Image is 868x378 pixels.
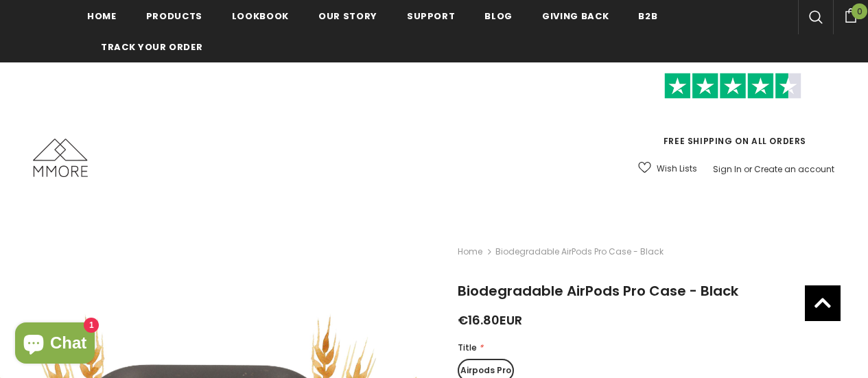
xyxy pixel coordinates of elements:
[484,10,513,23] span: Blog
[630,99,836,134] iframe: Customer reviews powered by Trustpilot
[638,156,697,180] a: Wish Lists
[101,31,202,62] a: Track your order
[713,163,742,175] a: Sign In
[833,6,868,23] a: 0
[458,244,482,260] a: Home
[407,10,456,23] span: support
[458,342,477,353] span: Title
[657,162,697,176] span: Wish Lists
[852,3,867,19] span: 0
[146,10,202,23] span: Products
[638,10,657,23] span: B2B
[630,79,836,147] span: FREE SHIPPING ON ALL ORDERS
[101,40,202,54] span: Track your order
[754,163,834,175] a: Create an account
[744,163,752,175] span: or
[318,10,377,23] span: Our Story
[33,139,88,177] img: MMORE Cases
[664,73,801,99] img: Trust Pilot Stars
[542,10,609,23] span: Giving back
[458,281,738,300] span: Biodegradable AirPods Pro Case - Black
[458,311,522,329] span: €16.80EUR
[232,10,289,23] span: Lookbook
[495,244,664,260] span: Biodegradable AirPods Pro Case - Black
[87,10,117,23] span: Home
[11,322,99,367] inbox-online-store-chat: Shopify online store chat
